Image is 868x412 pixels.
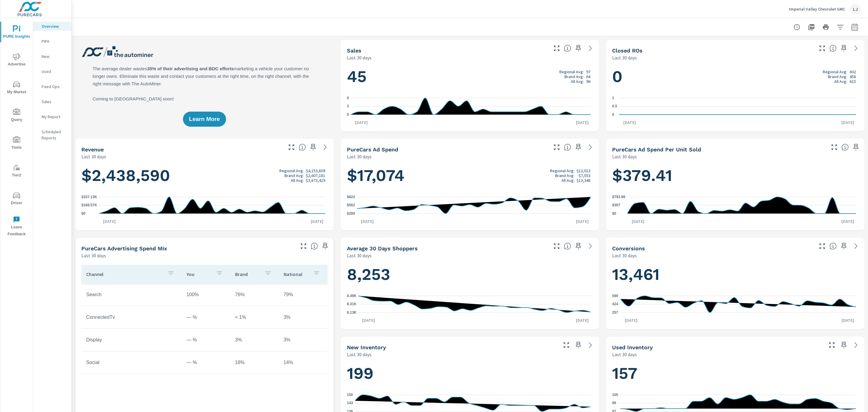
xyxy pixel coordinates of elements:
[347,96,349,100] text: 6
[817,241,827,251] button: Make Fullscreen
[564,45,571,52] span: Number of vehicles sold by the dealership over the selected date range. [Source: This data is sou...
[612,195,625,199] text: $793.99
[561,178,574,183] p: All Avg:
[586,241,595,251] a: See more details in report
[33,112,71,121] div: My Report
[2,25,31,40] span: PURE Insights
[81,146,104,153] h5: Revenue
[550,168,574,173] p: Regional Avg:
[182,287,230,302] td: 100%
[612,153,637,160] p: Last 30 days
[320,142,330,152] a: See more details in report
[612,252,637,259] p: Last 30 days
[347,351,372,358] p: Last 30 days
[279,168,304,173] p: Regional Avg:
[612,113,614,117] text: 0
[612,66,858,87] h1: 0
[612,146,701,153] h5: PureCars Ad Spend Per Unit Sold
[299,144,306,151] span: Total sales revenue over the selected date range. [Source: This data is sourced from the dealer’s...
[347,252,372,259] p: Last 30 days
[81,332,182,347] td: Display
[81,287,182,302] td: Search
[850,79,856,84] p: 615
[42,84,67,90] p: Fixed Ops
[834,79,847,84] p: All Avg:
[235,271,259,277] p: Brand
[612,294,618,298] text: 590
[42,114,67,120] p: My Report
[571,79,584,84] p: All Avg:
[2,192,31,207] span: Driver
[827,340,837,350] button: Make Fullscreen
[586,340,595,350] a: See more details in report
[42,23,67,29] p: Overview
[579,173,590,178] p: $7,553
[555,173,574,178] p: Brand Avg:
[849,21,861,33] button: Select Date Range
[2,53,31,68] span: Advertise
[42,68,67,74] p: Used
[612,104,617,109] text: 0.5
[612,203,620,208] text: $397
[619,119,640,125] p: [DATE]
[42,99,67,105] p: Sales
[81,252,106,259] p: Last 30 days
[230,355,279,370] td: 18%
[612,393,618,397] text: 105
[279,332,327,347] td: 3%
[357,218,378,224] p: [DATE]
[612,96,614,100] text: 1
[2,109,31,123] span: Query
[574,340,583,350] span: Save this to your personalized report
[612,211,616,216] text: $0
[347,211,355,216] text: $299
[81,195,97,199] text: $337.13K
[789,6,845,12] p: Imperial Valley Chevrolet GMC
[565,74,584,79] p: Brand Avg:
[230,310,279,325] td: < 1%
[287,142,296,152] button: Make Fullscreen
[851,43,861,53] a: See more details in report
[81,153,106,160] p: Last 30 days
[81,245,167,252] h5: PureCars Advertising Spend Mix
[572,218,593,224] p: [DATE]
[552,241,561,251] button: Make Fullscreen
[561,340,571,350] button: Make Fullscreen
[347,104,349,109] text: 3
[828,74,847,79] p: Brand Avg:
[574,241,583,251] span: Save this to your personalized report
[612,54,637,61] p: Last 30 days
[33,52,71,61] div: New
[81,211,86,216] text: $0
[33,22,71,31] div: Overview
[2,81,31,96] span: My Market
[307,218,328,224] p: [DATE]
[552,43,561,53] button: Make Fullscreen
[574,43,583,53] span: Save this to your personalized report
[86,271,162,277] p: Channel
[306,178,325,183] p: $3,873,429
[347,165,593,186] h1: $17,074
[285,173,304,178] p: Brand Avg:
[612,165,858,186] h1: $379.41
[850,4,861,14] div: LJ
[823,69,847,74] p: Regional Avg:
[33,127,71,142] div: Scheduled Reports
[291,178,304,183] p: All Avg:
[299,241,308,251] button: Make Fullscreen
[351,119,372,125] p: [DATE]
[839,340,849,350] span: Save this to your personalized report
[2,216,31,238] span: Leave Feedback
[187,271,211,277] p: You
[586,74,590,79] p: 64
[837,218,858,224] p: [DATE]
[347,363,593,384] h1: 199
[347,310,357,315] text: 8.13K
[552,142,561,152] button: Make Fullscreen
[621,317,642,323] p: [DATE]
[829,45,837,52] span: Number of Repair Orders Closed by the selected dealership group over the selected time range. [So...
[347,393,353,397] text: 150
[612,363,858,384] h1: 157
[572,317,593,323] p: [DATE]
[577,178,590,183] p: $13,348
